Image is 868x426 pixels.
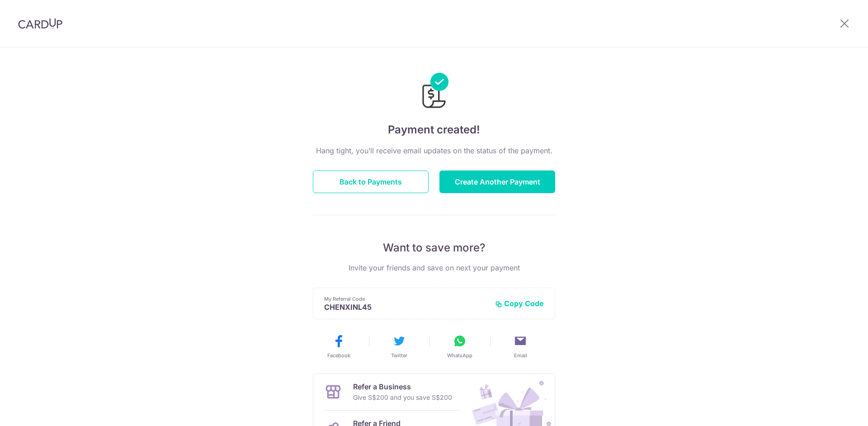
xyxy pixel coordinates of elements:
[447,352,472,359] span: WhatsApp
[514,352,527,359] span: Email
[353,392,452,403] p: Give S$200 and you save S$200
[495,299,544,308] button: Copy Code
[324,303,488,312] p: CHENXINL45
[327,352,350,359] span: Facebook
[494,334,547,359] button: Email
[420,73,448,111] img: Payments
[313,145,555,156] p: Hang tight, you’ll receive email updates on the status of the payment.
[391,352,407,359] span: Twitter
[373,334,426,359] button: Twitter
[439,170,555,193] button: Create Another Payment
[313,241,555,255] p: Want to save more?
[433,334,486,359] button: WhatsApp
[313,122,555,138] h4: Payment created!
[312,334,365,359] button: Facebook
[353,381,452,392] p: Refer a Business
[18,18,62,29] img: CardUp
[324,295,488,303] p: My Referral Code
[313,262,555,273] p: Invite your friends and save on next your payment
[313,170,429,193] button: Back to Payments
